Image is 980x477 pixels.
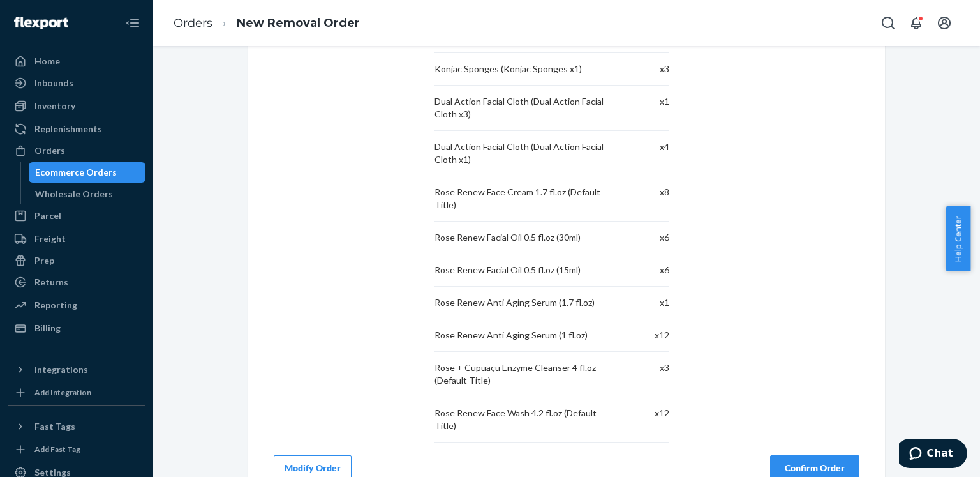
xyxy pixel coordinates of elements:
[34,420,75,433] div: Fast Tags
[632,296,669,309] div: x 1
[903,10,929,36] button: Open notifications
[434,407,619,432] div: Rose Renew Face Wash 4.2 fl.oz (Default Title)
[8,360,145,380] button: Integrations
[434,361,619,387] div: Rose + Cupuaçu Enzyme Cleanser 4 fl.oz (Default Title)
[8,206,145,226] a: Parcel
[8,250,145,271] a: Prep
[34,387,91,398] div: Add Integration
[632,329,669,342] div: x 12
[632,264,669,276] div: x 6
[34,276,68,289] div: Returns
[632,361,669,387] div: x 3
[29,184,146,204] a: Wholesale Orders
[34,444,80,455] div: Add Fast Tag
[632,95,669,121] div: x 1
[875,10,901,36] button: Open Search Box
[434,63,619,75] div: Konjac Sponges (Konjac Sponges x1)
[434,264,619,276] div: Rose Renew Facial Oil 0.5 fl.oz (15ml)
[34,232,66,245] div: Freight
[899,439,967,471] iframe: Opens a widget where you can chat to one of our agents
[35,188,113,201] div: Wholesale Orders
[14,17,68,29] img: Flexport logo
[34,254,54,267] div: Prep
[434,186,619,211] div: Rose Renew Face Cream 1.7 fl.oz (Default Title)
[632,407,669,432] div: x 12
[34,322,61,335] div: Billing
[34,100,75,112] div: Inventory
[237,16,360,30] a: New Removal Order
[8,140,145,161] a: Orders
[8,229,145,249] a: Freight
[632,231,669,244] div: x 6
[8,272,145,292] a: Returns
[174,16,212,30] a: Orders
[434,140,619,166] div: Dual Action Facial Cloth (Dual Action Facial Cloth x1)
[34,55,60,68] div: Home
[8,442,145,457] a: Add Fast Tag
[434,296,619,309] div: Rose Renew Anti Aging Serum (1.7 fl.oz)
[163,4,370,42] ol: breadcrumbs
[632,186,669,211] div: x 8
[8,51,145,72] a: Home
[8,318,145,338] a: Billing
[8,119,145,139] a: Replenishments
[434,329,619,342] div: Rose Renew Anti Aging Serum (1 fl.oz)
[8,295,145,315] a: Reporting
[120,10,145,36] button: Close Navigation
[34,123,102,135] div: Replenishments
[8,416,145,437] button: Fast Tags
[29,162,146,183] a: Ecommerce Orders
[932,10,957,36] button: Open account menu
[35,166,117,179] div: Ecommerce Orders
[8,96,145,116] a: Inventory
[434,95,619,121] div: Dual Action Facial Cloth (Dual Action Facial Cloth x3)
[8,73,145,93] a: Inbounds
[34,144,65,157] div: Orders
[632,140,669,166] div: x 4
[8,385,145,400] a: Add Integration
[34,77,73,89] div: Inbounds
[34,299,77,312] div: Reporting
[34,363,88,376] div: Integrations
[946,206,970,271] button: Help Center
[34,209,61,222] div: Parcel
[632,63,669,75] div: x 3
[434,231,619,244] div: Rose Renew Facial Oil 0.5 fl.oz (30ml)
